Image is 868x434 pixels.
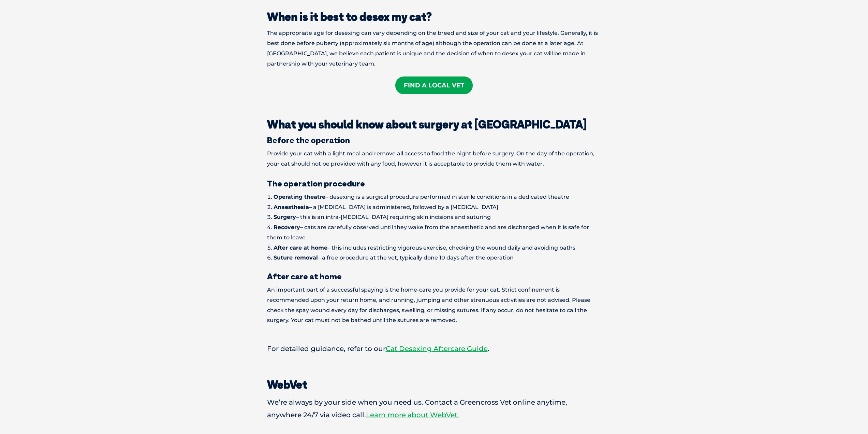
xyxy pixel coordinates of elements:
[395,76,473,94] a: Find A Local Vet
[267,149,601,169] p: Provide your cat with a light meal and remove all access to food the night before surgery. On the...
[274,204,309,210] strong: Anaesthesia
[267,243,601,253] li: – this includes restricting vigorous exercise, checking the wound daily and avoiding baths
[267,117,587,131] strong: What you should know about surgery at [GEOGRAPHIC_DATA]
[386,345,488,353] a: Cat Desexing Aftercare Guide
[267,192,601,202] li: – desexing is a surgical procedure performed in sterile conditions in a dedicated theatre
[267,212,601,222] li: – this is an intra-[MEDICAL_DATA] requiring skin incisions and suturing
[267,272,601,280] h3: After care at home
[267,136,601,144] h3: Before the operation
[366,411,459,419] a: Learn more about WebVet.
[274,224,300,230] strong: Recovery
[267,253,601,263] li: – a free procedure at the vet, typically done 10 days after the operation
[274,194,325,200] strong: Operating theatre
[267,222,601,243] li: – cats are carefully observed until they wake from the anaesthetic and are discharged when it is ...
[267,378,307,391] strong: WebVet
[267,28,601,69] p: The appropriate age for desexing can vary depending on the breed and size of your cat and your li...
[267,179,601,187] h3: The operation procedure
[267,342,601,355] p: For detailed guidance, refer to our .
[267,202,601,212] li: – a [MEDICAL_DATA] is administered, followed by a [MEDICAL_DATA]
[267,285,601,325] p: An important part of a successful spaying is the home-care you provide for your cat. Strict confi...
[274,244,327,251] strong: After care at home
[267,396,601,421] p: We’re always by your side when you need us. Contact a Greencross Vet online anytime, anywhere 24/...
[274,254,318,261] strong: Suture removal
[267,10,432,24] strong: When is it best to desex my cat?
[274,214,296,220] strong: Surgery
